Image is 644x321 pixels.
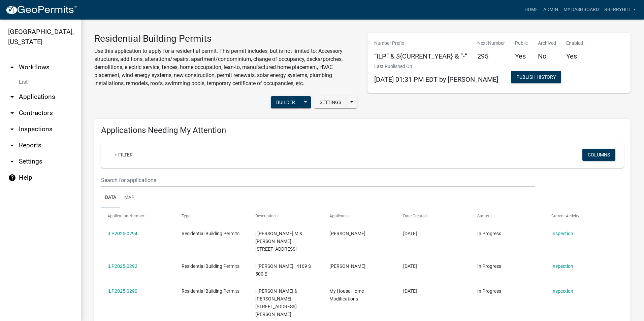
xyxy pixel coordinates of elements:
[515,52,528,60] h5: Yes
[374,40,467,47] p: Number Prefix
[109,149,138,161] a: + Filter
[602,3,639,16] a: rberryhill
[374,75,498,83] span: [DATE] 01:31 PM EDT by [PERSON_NAME]
[255,263,311,277] span: | ROSEBERRY, KEVIN J | 4109 S 500 E
[107,263,137,269] a: ILP2025-0292
[582,149,615,161] button: Columns
[515,40,528,47] p: Public
[101,208,175,224] datatable-header-cell: Application Number
[541,3,561,16] a: Admin
[551,263,573,269] a: Inspection
[182,288,239,294] span: Residential Building Permits
[511,75,561,80] wm-modal-confirm: Workflow Publish History
[255,231,302,252] span: | Gosser, Lynn M & James W Harris Jr | 7305 WHEELING PIKE
[477,52,505,60] h5: 295
[107,231,137,236] a: ILP2025-0294
[551,214,579,218] span: Current Activity
[8,141,16,149] i: arrow_drop_down
[8,174,16,182] i: help
[329,288,364,301] span: My House Home Modifications
[551,231,573,236] a: Inspection
[314,96,347,108] button: Settings
[566,52,583,60] h5: Yes
[403,231,417,236] span: 10/08/2025
[551,288,573,294] a: Inspection
[374,52,467,60] h5: “ILP” & ${CURRENT_YEAR} & “-”
[182,263,239,269] span: Residential Building Permits
[538,52,556,60] h5: No
[94,47,357,87] p: Use this application to apply for a residential permit. This permit includes, but is not limited ...
[101,126,624,135] h4: Applications Needing My Attention
[94,33,357,44] h3: Residential Building Permits
[175,208,249,224] datatable-header-cell: Type
[545,208,619,224] datatable-header-cell: Current Activity
[538,40,556,47] p: Archived
[511,71,561,83] button: Publish History
[329,231,365,236] span: James Harris
[477,214,489,218] span: Status
[477,231,501,236] span: In Progress
[101,187,120,209] a: Data
[8,157,16,166] i: arrow_drop_down
[329,263,365,269] span: Kevin Roseberry
[477,40,505,47] p: Next Number
[249,208,323,224] datatable-header-cell: Description
[374,63,498,70] p: Last Published On
[471,208,545,224] datatable-header-cell: Status
[107,214,144,218] span: Application Number
[107,288,137,294] a: ILP2025-0290
[182,231,239,236] span: Residential Building Permits
[477,263,501,269] span: In Progress
[271,96,300,108] button: Builder
[8,125,16,133] i: arrow_drop_down
[561,3,602,16] a: My Dashboard
[255,288,297,317] span: | Fritchman, Steven L & Rebecca L | 1008 S CORDER ST
[403,263,417,269] span: 10/07/2025
[397,208,471,224] datatable-header-cell: Date Created
[255,214,276,218] span: Description
[403,214,427,218] span: Date Created
[8,93,16,101] i: arrow_drop_down
[522,3,541,16] a: Home
[566,40,583,47] p: Enabled
[120,187,138,209] a: Map
[323,208,397,224] datatable-header-cell: Applicant
[101,173,535,187] input: Search for applications
[329,214,347,218] span: Applicant
[8,63,16,71] i: arrow_drop_up
[8,109,16,117] i: arrow_drop_down
[403,288,417,294] span: 10/06/2025
[477,288,501,294] span: In Progress
[182,214,190,218] span: Type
